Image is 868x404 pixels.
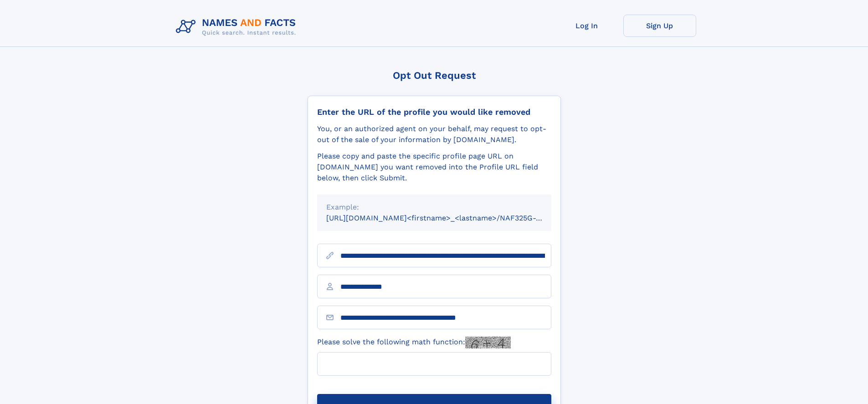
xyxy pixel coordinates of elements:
[550,15,623,37] a: Log In
[172,15,303,39] img: Logo Names and Facts
[326,214,569,222] small: [URL][DOMAIN_NAME]<firstname>_<lastname>/NAF325G-xxxxxxxx
[317,337,511,348] label: Please solve the following math function:
[326,202,542,213] div: Example:
[317,123,551,145] div: You, or an authorized agent on your behalf, may request to opt-out of the sale of your informatio...
[623,15,696,37] a: Sign Up
[317,151,551,184] div: Please copy and paste the specific profile page URL on [DOMAIN_NAME] you want removed into the Pr...
[308,70,561,81] div: Opt Out Request
[317,107,551,117] div: Enter the URL of the profile you would like removed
